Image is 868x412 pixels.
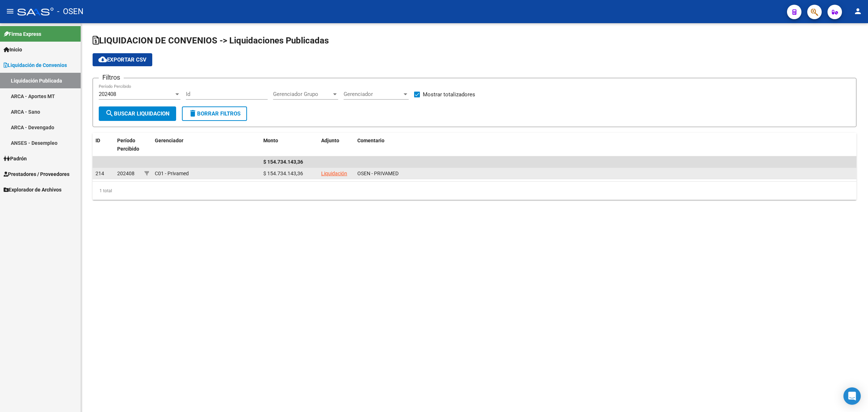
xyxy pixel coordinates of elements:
h3: Filtros [99,72,124,83]
span: 202408 [99,91,116,97]
span: Monto [263,138,278,143]
span: Gerenciador Grupo [273,91,332,97]
datatable-header-cell: ID [93,133,114,165]
mat-icon: menu [6,7,14,16]
span: Exportar CSV [98,56,146,63]
div: Open Intercom Messenger [843,387,861,405]
span: C01 - Privamed [155,171,189,176]
span: Adjunto [321,138,339,143]
span: OSEN - PRIVAMED [357,171,399,176]
span: - OSEN [57,4,84,20]
span: Inicio [4,46,22,54]
span: Gerenciador [344,91,402,97]
div: $ 154.734.143,36 [263,169,315,178]
span: Firma Express [4,30,41,38]
span: ID [95,138,100,143]
span: Padrón [4,155,27,163]
span: Mostrar totalizadores [423,90,475,99]
span: Buscar Liquidacion [105,110,170,117]
datatable-header-cell: Comentario [354,133,856,165]
a: Liquidación [321,171,347,176]
datatable-header-cell: Monto [260,133,318,165]
span: Comentario [357,138,384,143]
span: $ 154.734.143,36 [263,159,303,165]
span: Borrar Filtros [188,110,241,117]
datatable-header-cell: Período Percibido [114,133,141,165]
div: 1 total [93,182,856,200]
span: Explorador de Archivos [4,186,61,194]
datatable-header-cell: Gerenciador [152,133,260,165]
datatable-header-cell: Adjunto [318,133,354,165]
span: 202408 [117,171,135,176]
span: Prestadores / Proveedores [4,170,69,178]
mat-icon: person [854,7,862,16]
span: 214 [95,171,104,176]
button: Buscar Liquidacion [99,106,176,121]
span: Liquidación de Convenios [4,61,67,69]
button: Exportar CSV [93,53,152,66]
span: LIQUIDACION DE CONVENIOS -> Liquidaciones Publicadas [93,35,329,46]
span: Gerenciador [155,138,183,143]
mat-icon: cloud_download [98,55,107,64]
button: Borrar Filtros [182,106,247,121]
mat-icon: delete [188,109,197,118]
mat-icon: search [105,109,114,118]
span: Período Percibido [117,138,139,152]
